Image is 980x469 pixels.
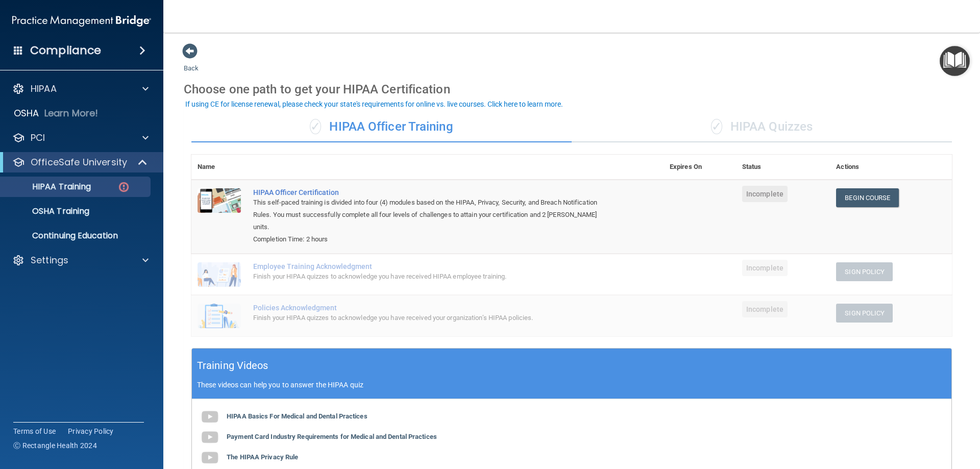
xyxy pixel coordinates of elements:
[200,448,220,468] img: gray_youtube_icon.38fcd6cc.png
[253,188,612,196] a: HIPAA Officer Certification
[197,381,946,389] p: These videos can help you to answer the HIPAA quiz
[12,254,149,266] a: Settings
[31,83,57,95] p: HIPAA
[31,156,127,168] p: OfficeSafe University
[184,75,960,104] div: Choose one path to get your HIPAA Certification
[572,112,952,142] div: HIPAA Quizzes
[7,182,91,192] p: HIPAA Training
[711,119,722,134] span: ✓
[7,231,146,241] p: Continuing Education
[253,262,612,270] div: Employee Training Acknowledgment
[253,233,612,245] div: Completion Time: 2 hours
[68,426,114,436] a: Privacy Policy
[200,427,220,448] img: gray_youtube_icon.38fcd6cc.png
[830,155,952,180] th: Actions
[253,304,612,312] div: Policies Acknowledgment
[12,132,149,144] a: PCI
[13,440,97,451] span: Ⓒ Rectangle Health 2024
[200,407,220,427] img: gray_youtube_icon.38fcd6cc.png
[117,181,130,193] img: danger-circle.6113f641.png
[742,301,788,317] span: Incomplete
[30,43,101,58] h4: Compliance
[184,99,565,109] button: If using CE for license renewal, please check your state's requirements for online vs. live cours...
[253,270,612,283] div: Finish your HIPAA quizzes to acknowledge you have received HIPAA employee training.
[742,260,788,276] span: Incomplete
[253,312,612,324] div: Finish your HIPAA quizzes to acknowledge you have received your organization’s HIPAA policies.
[184,52,199,72] a: Back
[191,112,572,142] div: HIPAA Officer Training
[31,254,68,266] p: Settings
[7,206,89,216] p: OSHA Training
[12,83,149,95] a: HIPAA
[742,186,788,202] span: Incomplete
[836,188,898,207] a: Begin Course
[253,196,612,233] div: This self-paced training is divided into four (4) modules based on the HIPAA, Privacy, Security, ...
[736,155,830,180] th: Status
[227,433,437,440] b: Payment Card Industry Requirements for Medical and Dental Practices
[940,46,970,76] button: Open Resource Center
[44,107,99,119] p: Learn More!
[197,357,268,375] h5: Training Videos
[14,107,39,119] p: OSHA
[310,119,321,134] span: ✓
[191,155,247,180] th: Name
[836,262,893,281] button: Sign Policy
[31,132,45,144] p: PCI
[13,426,56,436] a: Terms of Use
[664,155,736,180] th: Expires On
[836,304,893,323] button: Sign Policy
[227,412,367,420] b: HIPAA Basics For Medical and Dental Practices
[12,156,148,168] a: OfficeSafe University
[12,11,151,31] img: PMB logo
[185,101,563,108] div: If using CE for license renewal, please check your state's requirements for online vs. live cours...
[227,453,298,461] b: The HIPAA Privacy Rule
